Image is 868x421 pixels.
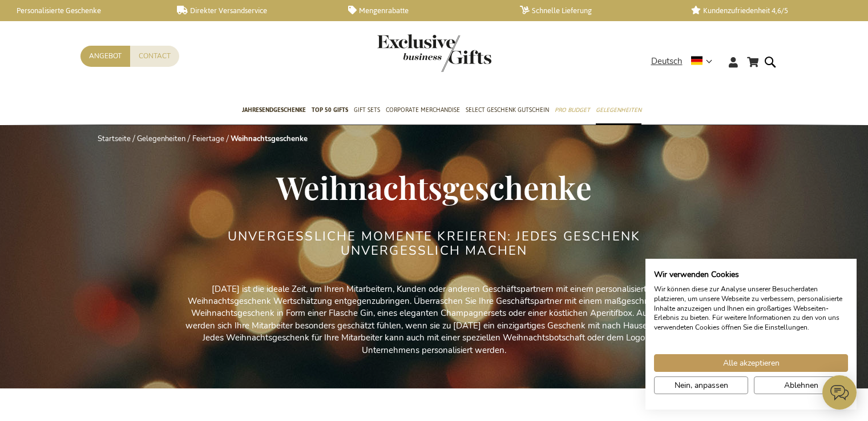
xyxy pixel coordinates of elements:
h2: UNVERGESSLICHE MOMENTE KREIEREN: JEDES GESCHENK UNVERGESSLICH MACHEN [220,230,648,257]
a: Direkter Versandservice [177,6,330,15]
span: Pro Budget [555,104,590,116]
span: Alle akzeptieren [723,357,780,369]
a: Gelegenheiten [137,134,185,144]
iframe: belco-activator-frame [822,375,857,410]
span: Gelegenheiten [596,104,641,116]
strong: Weihnachtsgeschenke [231,134,308,144]
span: Nein, anpassen [675,379,728,391]
img: Exclusive Business gifts logo [377,34,491,72]
div: Deutsch [651,55,720,68]
a: Mengenrabatte [348,6,501,15]
button: Akzeptieren Sie alle cookies [654,354,848,372]
span: Jahresendgeschenke [242,104,306,116]
span: Gift Sets [354,104,380,116]
span: Deutsch [651,55,683,68]
a: Angebot [80,46,130,67]
a: Contact [130,46,179,67]
button: cookie Einstellungen anpassen [654,376,748,394]
a: Personalisierte Geschenke [6,6,159,15]
a: Feiertage [192,134,224,144]
h2: Wir verwenden Cookies [654,270,848,280]
span: Weihnachtsgeschenke [276,166,592,208]
span: Select Geschenk Gutschein [466,104,549,116]
p: Wir können diese zur Analyse unserer Besucherdaten platzieren, um unsere Webseite zu verbessern, ... [654,284,848,332]
a: Startseite [98,134,131,144]
a: Kundenzufriedenheit 4,6/5 [691,6,844,15]
span: Ablehnen [784,379,818,391]
p: [DATE] ist die ideale Zeit, um Ihren Mitarbeitern, Kunden oder anderen Geschäftspartnern mit eine... [177,283,691,357]
button: Alle verweigern cookies [754,376,848,394]
span: TOP 50 Gifts [312,104,348,116]
a: store logo [377,34,434,72]
a: Schnelle Lieferung [520,6,673,15]
span: Corporate Merchandise [386,104,460,116]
